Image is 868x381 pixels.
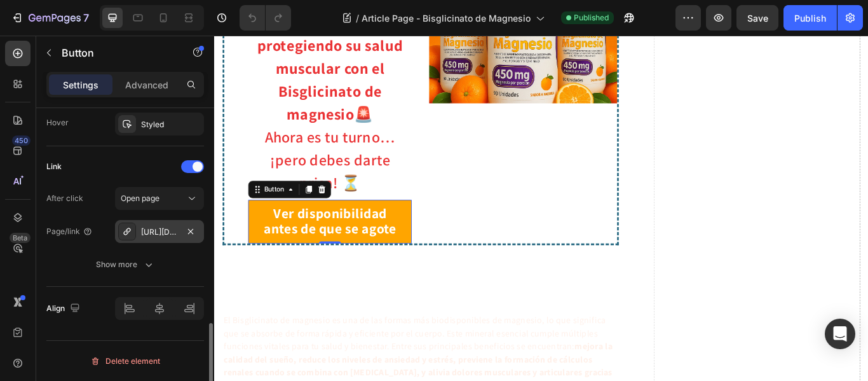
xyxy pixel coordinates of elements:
button: Publish [783,5,837,31]
div: Beta [10,233,31,243]
div: Page/link [46,226,93,237]
div: 450 [12,135,31,146]
strong: Ver disponibilidad antes de que se agote [57,196,212,235]
button: Save [736,5,778,31]
p: Button [62,45,170,60]
div: Undo/Redo [240,5,291,31]
div: [URL][DOMAIN_NAME] [141,226,178,238]
div: Link [46,161,62,172]
span: Article Page - Bisglicinato de Magnesio [362,11,531,25]
span: Published [574,12,609,24]
div: Publish [794,11,826,25]
div: Hover [46,117,69,128]
div: Open Intercom Messenger [825,319,855,349]
p: 7 [83,10,89,25]
button: Show more [46,253,204,276]
span: Open page [121,193,159,203]
div: Delete element [90,354,160,369]
span: / [356,11,359,25]
div: Align [46,300,83,317]
button: 7 [5,5,95,31]
a: Ver disponibilidad antes de que se agote [39,191,230,242]
iframe: Design area [214,36,868,381]
h2: ¿Bisglicinato de Magnesio para qué sirve? [10,244,471,323]
div: Styled [141,119,201,130]
p: Advanced [125,78,168,92]
div: Show more [96,258,155,271]
span: Save [747,13,768,24]
div: After click [46,193,83,204]
button: Delete element [46,351,204,371]
button: Open page [115,187,204,210]
p: Settings [63,78,98,92]
div: Button [55,174,84,185]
